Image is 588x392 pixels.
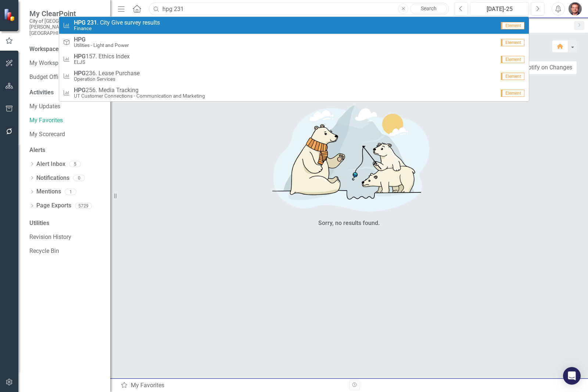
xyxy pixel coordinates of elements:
[501,22,524,29] span: Element
[501,90,524,97] span: Element
[29,130,103,139] a: My Scorecard
[74,87,205,94] span: 256. Media Tracking
[149,3,449,15] input: Search ClearPoint...
[29,102,103,111] a: My Updates
[4,8,17,21] img: ClearPoint Strategy
[36,188,61,196] a: Mentions
[59,51,529,68] a: 157. Ethics IndexELJSElement
[29,73,103,81] a: Budget Office Workspace
[73,175,85,181] div: 0
[239,97,459,217] img: No results found
[74,43,129,48] small: Utilities - Light and Power
[524,63,572,72] div: Notify on Changes
[74,93,205,99] small: UT Customer Connections - Communication and Marketing
[29,146,103,155] div: Alerts
[29,88,103,97] div: Activities
[29,233,103,242] a: Revision History
[29,247,103,255] a: Recycle Bin
[501,39,524,46] span: Element
[36,202,71,210] a: Page Exports
[74,26,160,31] small: Finance
[29,59,103,68] a: My Workspace
[410,4,447,14] a: Search
[65,189,76,195] div: 1
[569,2,582,15] img: Lawrence Pollack
[29,9,103,18] span: My ClearPoint
[473,5,526,14] div: [DATE]-25
[29,116,103,125] a: My Favorites
[69,161,81,167] div: 5
[59,68,529,84] a: 236. Lease PurchaseOperation ServicesElement
[74,53,130,60] span: 157. Ethics Index
[74,19,160,26] span: . City Give survey results
[470,2,529,15] button: [DATE]-25
[36,160,65,168] a: Alert Inbox
[36,174,69,182] a: Notifications
[59,34,529,51] a: Utilities - Light and PowerElement
[75,203,92,209] div: 5729
[74,76,140,82] small: Operation Services
[318,219,380,228] div: Sorry, no results found.
[501,56,524,63] span: Element
[59,17,529,34] a: . City Give survey resultsFinanceElement
[74,70,140,77] span: 236. Lease Purchase
[563,367,581,385] div: Open Intercom Messenger
[501,73,524,80] span: Element
[121,381,344,390] div: My Favorites
[29,18,103,36] small: City of [GEOGRAPHIC_DATA][PERSON_NAME], [GEOGRAPHIC_DATA]
[29,219,103,228] div: Utilities
[59,84,529,101] a: 256. Media TrackingUT Customer Connections - Communication and MarketingElement
[74,59,130,65] small: ELJS
[29,45,62,54] div: Workspaces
